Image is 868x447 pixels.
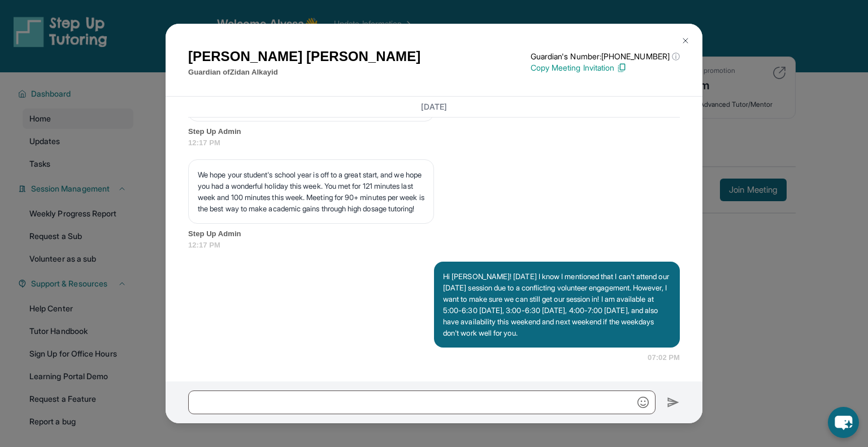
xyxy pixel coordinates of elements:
[681,36,690,45] img: Close Icon
[188,240,680,251] span: 12:17 PM
[188,46,420,67] h1: [PERSON_NAME] [PERSON_NAME]
[531,51,680,62] p: Guardian's Number: [PHONE_NUMBER]
[188,137,680,149] span: 12:17 PM
[667,396,680,409] img: Send icon
[198,169,424,214] p: We hope your student's school year is off to a great start, and we hope you had a wonderful holid...
[188,228,680,240] span: Step Up Admin
[443,271,671,338] p: Hi [PERSON_NAME]! [DATE] I know I mentioned that I can't attend our [DATE] session due to a confl...
[828,407,859,438] button: chat-button
[617,63,627,73] img: Copy Icon
[531,62,680,73] p: Copy Meeting Invitation
[188,126,680,137] span: Step Up Admin
[188,67,420,78] p: Guardian of Zidan Alkayid
[637,397,649,408] img: Emoji
[648,352,680,363] span: 07:02 PM
[672,51,680,62] span: ⓘ
[188,101,680,112] h3: [DATE]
